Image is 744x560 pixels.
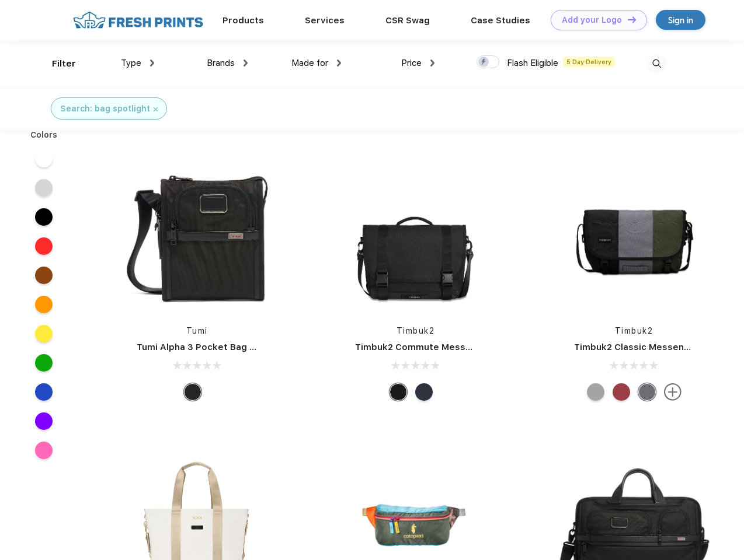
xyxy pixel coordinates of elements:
span: 5 Day Delivery [563,57,615,67]
img: DT [628,16,636,23]
span: Price [401,58,422,68]
a: Timbuk2 [615,326,653,335]
img: func=resize&h=266 [557,158,712,313]
a: Timbuk2 Commute Messenger Bag [355,342,512,352]
div: Colors [22,129,67,141]
div: Eco Rind Pop [587,383,604,401]
a: Products [222,15,264,26]
img: func=resize&h=266 [338,158,493,313]
div: Eco Black [390,383,407,401]
img: func=resize&h=266 [119,158,274,313]
a: Timbuk2 Classic Messenger Bag [574,342,719,352]
img: more.svg [664,383,682,401]
a: Tumi Alpha 3 Pocket Bag Small [137,342,273,352]
a: Timbuk2 [397,326,435,335]
div: Eco Army Pop [638,383,656,401]
div: Search: bag spotlight [60,103,150,115]
img: filter_cancel.svg [154,107,158,111]
a: Sign in [656,10,705,30]
div: Eco Nautical [415,383,433,401]
a: Tumi [186,326,208,335]
span: Flash Eligible [507,58,558,68]
img: desktop_search.svg [647,54,666,73]
img: dropdown.png [337,60,341,66]
span: Brands [207,58,235,68]
img: dropdown.png [430,60,434,66]
div: Filter [52,57,76,71]
div: Sign in [668,13,693,27]
img: dropdown.png [244,60,248,66]
img: dropdown.png [150,60,154,66]
div: Eco Bookish [613,383,630,401]
span: Type [121,58,141,68]
span: Made for [291,58,328,68]
div: Black [184,383,201,401]
img: fo%20logo%202.webp [69,10,207,30]
div: Add your Logo [562,15,622,25]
